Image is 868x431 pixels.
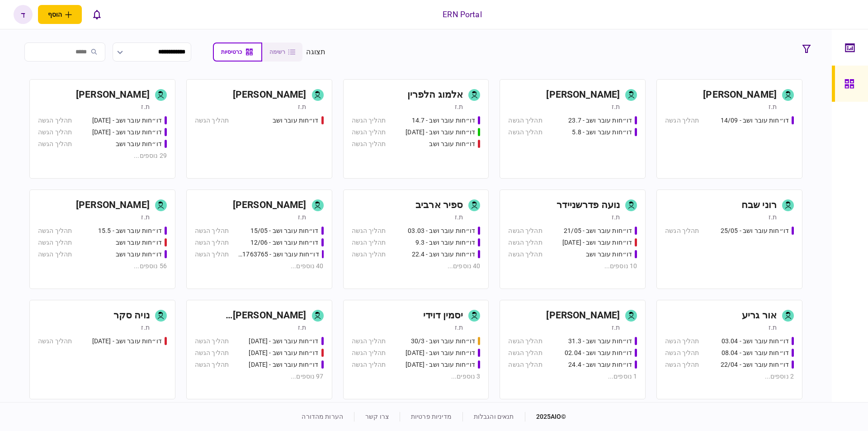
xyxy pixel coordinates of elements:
div: ERN Portal [443,9,481,20]
div: תהליך הגשה [352,238,386,247]
div: דו״חות עובר ושב - 25.06.25 [92,116,162,125]
div: תצוגה [306,47,325,57]
div: 10 נוספים ... [508,261,637,271]
div: תהליך הגשה [665,360,699,369]
a: תנאים והגבלות [474,413,514,420]
div: דו״חות עובר ושב - 19/03/2025 [249,336,318,346]
div: תהליך הגשה [508,348,542,358]
div: דו״חות עובר ושב - 15/05 [250,226,319,236]
div: דו״חות עובר ושב - 14.7 [412,116,476,125]
div: תהליך הגשה [352,360,386,369]
div: תהליך הגשה [508,336,542,346]
button: פתח רשימת התראות [87,5,106,24]
div: דו״חות עובר ושב - 5.8 [572,128,632,137]
div: תהליך הגשה [195,226,229,236]
div: ת.ז [612,102,620,111]
a: [PERSON_NAME] [PERSON_NAME]ת.זדו״חות עובר ושב - 19/03/2025תהליך הגשהדו״חות עובר ושב - 19.3.25תהלי... [186,300,332,399]
div: [PERSON_NAME] [703,88,777,102]
a: הערות מהדורה [302,413,343,420]
div: תהליך הגשה [665,116,699,125]
a: [PERSON_NAME]ת.זדו״חות עובר ושב - 15/05תהליך הגשהדו״חות עובר ושב - 12/06תהליך הגשהדו״חות עובר ושב... [186,189,332,289]
div: ת.ז [612,323,620,332]
div: דו״חות עובר ושב - 31.08.25 [406,348,475,358]
div: 40 נוספים ... [195,261,324,271]
div: דו״חות עובר ושב - 19.3.25 [249,360,318,369]
div: תהליך הגשה [38,250,72,259]
div: תהליך הגשה [38,226,72,236]
div: רוני שבח [741,198,777,213]
div: תהליך הגשה [508,250,542,259]
div: [PERSON_NAME] [546,308,620,323]
div: דו״חות עובר ושב [273,116,319,125]
div: דו״חות עובר ושב - 14/09 [721,116,789,125]
div: [PERSON_NAME] [PERSON_NAME] [205,308,307,323]
div: דו״חות עובר ושב - 30/3 [411,336,476,346]
div: דו״חות עובר ושב - 12/06 [250,238,319,247]
a: נויה סקרת.זדו״חות עובר ושב - 19.03.2025תהליך הגשה [29,300,175,399]
div: דו״חות עובר ושב - 03.03 [408,226,475,236]
div: [PERSON_NAME] [233,88,307,102]
button: כרטיסיות [213,43,262,62]
div: דו״חות עובר ושב - 19.3.25 [249,348,318,358]
div: דו״חות עובר ושב [116,250,162,259]
div: נויה סקר [113,308,150,323]
a: צרו קשר [365,413,389,420]
div: תהליך הגשה [352,139,386,149]
div: דו״חות עובר ושב - 19.03.2025 [92,336,162,346]
div: דו״חות עובר ושב [116,238,162,247]
div: תהליך הגשה [508,238,542,247]
div: ת.ז [141,102,149,111]
div: ת.ז [455,102,463,111]
div: תהליך הגשה [195,238,229,247]
span: כרטיסיות [221,49,242,55]
div: 56 נוספים ... [38,261,167,271]
div: תהליך הגשה [195,250,229,259]
div: [PERSON_NAME] [233,198,307,213]
div: תהליך הגשה [38,336,72,346]
div: תהליך הגשה [508,360,542,369]
button: ד [14,5,33,24]
div: תהליך הגשה [508,128,542,137]
div: ת.ז [298,102,306,111]
div: דו״חות עובר ושב - 24.4 [568,360,632,369]
div: דו״חות עובר ושב - 08.04 [722,348,789,358]
button: פתח תפריט להוספת לקוח [38,5,82,24]
div: דו״חות עובר ושב - 31.3 [568,336,632,346]
div: דו״חות עובר ושב - 23.7 [568,116,632,125]
a: [PERSON_NAME]ת.זדו״חות עובר ושב - 31.3תהליך הגשהדו״חות עובר ושב - 02.04תהליך הגשהדו״חות עובר ושב ... [500,300,646,399]
a: [PERSON_NAME]ת.זדו״חות עובר ושב - 14/09תהליך הגשה [656,79,802,179]
a: [PERSON_NAME]ת.זדו״חות עובר ושב - 15.5תהליך הגשהדו״חות עובר ושבתהליך הגשהדו״חות עובר ושבתהליך הגש... [29,189,175,289]
div: ת.ז [141,323,149,332]
div: דו״חות עובר ושב - 26.06.25 [92,128,162,137]
a: אור גריעת.זדו״חות עובר ושב - 03.04תהליך הגשהדו״חות עובר ושב - 08.04תהליך הגשהדו״חות עובר ושב - 22... [656,300,802,399]
div: ת.ז [455,213,463,222]
div: תהליך הגשה [352,348,386,358]
div: 29 נוספים ... [38,151,167,161]
div: תהליך הגשה [195,348,229,358]
div: [PERSON_NAME] [76,198,150,213]
div: תהליך הגשה [665,226,699,236]
div: דו״חות עובר ושב - 15.5 [98,226,162,236]
div: דו״חות עובר ושב - 9.3 [415,238,476,247]
div: תהליך הגשה [195,360,229,369]
span: רשימה [269,49,285,55]
div: דו״חות עובר ושב - 03/06/25 [562,238,632,247]
div: © 2025 AIO [525,412,566,422]
div: תהליך הגשה [665,348,699,358]
a: אלמוג הלפריןת.זדו״חות עובר ושב - 14.7תהליך הגשהדו״חות עובר ושב - 15.07.25תהליך הגשהדו״חות עובר וש... [343,79,489,179]
div: דו״חות עובר ושב - 25/05 [721,226,789,236]
div: דו״חות עובר ושב - 511763765 18/06 [238,250,319,259]
div: [PERSON_NAME] [546,88,620,102]
div: יסמין דוידי [423,308,463,323]
div: דו״חות עובר ושב - 22/04 [721,360,789,369]
div: דו״חות עובר ושב - 03.04 [722,336,789,346]
div: ספיר ארביב [415,198,463,213]
div: 2 נוספים ... [665,372,794,381]
div: תהליך הגשה [508,116,542,125]
button: רשימה [262,43,302,62]
div: תהליך הגשה [665,336,699,346]
div: אור גריע [742,308,777,323]
a: יסמין דוידית.זדו״חות עובר ושב - 30/3תהליך הגשהדו״חות עובר ושב - 31.08.25תהליך הגשהדו״חות עובר ושב... [343,300,489,399]
div: נועה פדרשניידר [557,198,620,213]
